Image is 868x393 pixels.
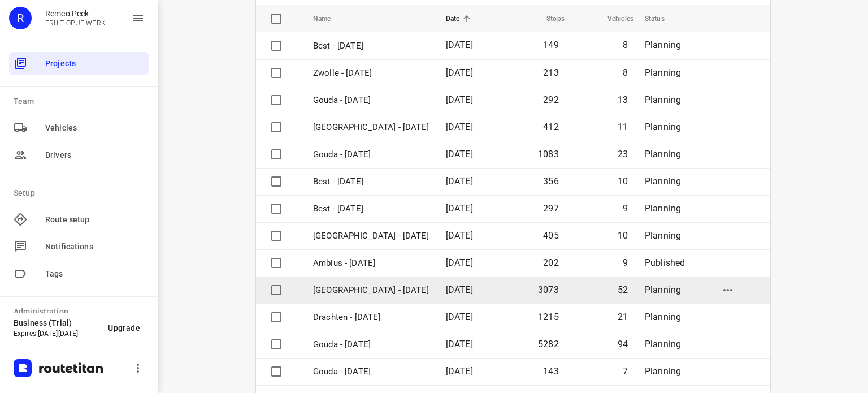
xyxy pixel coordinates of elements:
[538,284,559,295] span: 3073
[14,330,99,338] p: Expires [DATE][DATE]
[9,262,149,285] div: Tags
[45,122,145,134] span: Vehicles
[543,176,559,187] span: 356
[446,284,473,295] span: [DATE]
[9,52,149,75] div: Projects
[45,149,145,161] span: Drivers
[538,339,559,349] span: 5282
[645,257,685,268] span: Published
[14,96,149,107] p: Team
[446,40,473,50] span: [DATE]
[645,122,681,132] span: Planning
[543,257,559,268] span: 202
[543,122,559,132] span: 412
[623,67,628,78] span: 8
[313,365,429,378] p: Gouda - Friday
[543,40,559,50] span: 149
[645,149,681,159] span: Planning
[446,230,473,241] span: [DATE]
[99,318,149,338] button: Upgrade
[645,312,681,322] span: Planning
[313,284,429,297] p: [GEOGRAPHIC_DATA] - [DATE]
[618,176,628,187] span: 10
[14,318,99,327] p: Business (Trial)
[45,214,145,226] span: Route setup
[618,284,628,295] span: 52
[532,12,565,25] span: Stops
[313,257,429,270] p: Ambius - [DATE]
[446,257,473,268] span: [DATE]
[313,311,429,324] p: Drachten - Monday
[543,94,559,105] span: 292
[313,67,429,80] p: Zwolle - Friday
[9,7,32,29] div: R
[45,9,106,18] p: Remco Peek
[446,203,473,214] span: [DATE]
[9,235,149,258] div: Notifications
[645,339,681,349] span: Planning
[45,58,145,70] span: Projects
[618,312,628,322] span: 21
[623,366,628,377] span: 7
[538,149,559,159] span: 1083
[618,149,628,159] span: 23
[9,116,149,139] div: Vehicles
[645,67,681,78] span: Planning
[9,144,149,166] div: Drivers
[14,187,149,199] p: Setup
[618,339,628,349] span: 94
[446,94,473,105] span: [DATE]
[9,208,149,231] div: Route setup
[446,122,473,132] span: [DATE]
[543,230,559,241] span: 405
[313,94,429,107] p: Gouda - Friday
[313,121,429,134] p: Zwolle - Thursday
[446,12,475,25] span: Date
[313,202,429,215] p: Best - Tuesday
[618,230,628,241] span: 10
[623,203,628,214] span: 9
[14,306,149,318] p: Administration
[623,40,628,50] span: 8
[446,176,473,187] span: [DATE]
[313,40,429,53] p: Best - Friday
[446,67,473,78] span: [DATE]
[45,241,145,253] span: Notifications
[446,312,473,322] span: [DATE]
[618,122,628,132] span: 11
[543,67,559,78] span: 213
[618,94,628,105] span: 13
[645,94,681,105] span: Planning
[623,257,628,268] span: 9
[543,366,559,377] span: 143
[45,19,106,27] p: FRUIT OP JE WERK
[45,268,145,280] span: Tags
[446,366,473,377] span: [DATE]
[645,176,681,187] span: Planning
[446,339,473,349] span: [DATE]
[313,175,429,188] p: Best - Thursday
[645,366,681,377] span: Planning
[313,148,429,161] p: Gouda - Thursday
[313,338,429,351] p: Gouda - [DATE]
[446,149,473,159] span: [DATE]
[543,203,559,214] span: 297
[108,323,140,332] span: Upgrade
[645,203,681,214] span: Planning
[538,312,559,322] span: 1215
[645,284,681,295] span: Planning
[593,12,633,25] span: Vehicles
[645,40,681,50] span: Planning
[645,230,681,241] span: Planning
[313,230,429,243] p: [GEOGRAPHIC_DATA] - [DATE]
[645,12,679,25] span: Status
[313,12,346,25] span: Name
